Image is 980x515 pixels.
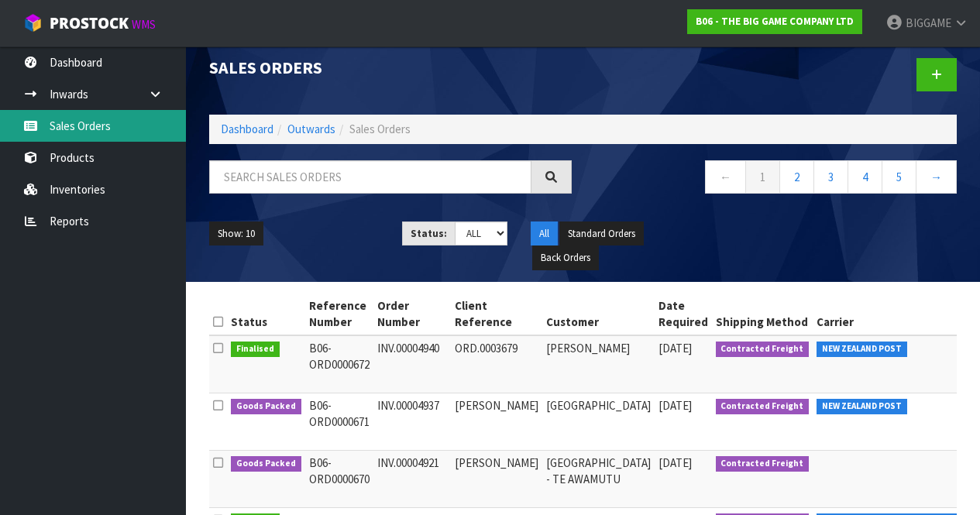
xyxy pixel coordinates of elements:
[411,227,447,240] strong: Status:
[559,221,644,246] button: Standard Orders
[305,393,373,450] td: B06-ORD0000671
[451,450,542,507] td: [PERSON_NAME]
[373,393,451,450] td: INV.00004937
[305,450,373,507] td: B06-ORD0000670
[373,335,451,393] td: INV.00004940
[532,245,599,270] button: Back Orders
[658,455,692,470] span: [DATE]
[916,160,957,194] a: →
[696,15,854,28] strong: B06 - THE BIG GAME COMPANY LTD
[716,342,810,357] span: Contracted Freight
[373,450,451,507] td: INV.00004921
[712,294,813,335] th: Shipping Method
[542,335,655,393] td: [PERSON_NAME]
[50,13,129,33] span: ProStock
[227,294,305,335] th: Status
[817,342,907,357] span: NEW ZEALAND POST
[705,160,746,194] a: ←
[595,160,958,198] nav: Page navigation
[231,342,280,357] span: Finalised
[848,160,882,194] a: 4
[451,294,542,335] th: Client Reference
[531,221,558,246] button: All
[882,160,916,194] a: 5
[451,393,542,450] td: [PERSON_NAME]
[287,122,335,136] a: Outwards
[658,341,692,355] span: [DATE]
[817,399,907,414] span: NEW ZEALAND POST
[231,456,301,472] span: Goods Packed
[542,393,655,450] td: [GEOGRAPHIC_DATA]
[542,294,655,335] th: Customer
[813,160,848,194] a: 3
[349,122,411,136] span: Sales Orders
[655,294,712,335] th: Date Required
[209,221,263,246] button: Show: 10
[305,335,373,393] td: B06-ORD0000672
[209,58,572,77] h1: Sales Orders
[779,160,814,194] a: 2
[716,399,810,414] span: Contracted Freight
[221,122,273,136] a: Dashboard
[132,17,156,32] small: WMS
[716,456,810,472] span: Contracted Freight
[209,160,531,194] input: Search sales orders
[542,450,655,507] td: [GEOGRAPHIC_DATA] - TE AWAMUTU
[451,335,542,393] td: ORD.0003679
[305,294,373,335] th: Reference Number
[745,160,780,194] a: 1
[373,294,451,335] th: Order Number
[231,399,301,414] span: Goods Packed
[906,15,951,30] span: BIGGAME
[658,398,692,413] span: [DATE]
[23,13,43,33] img: cube-alt.png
